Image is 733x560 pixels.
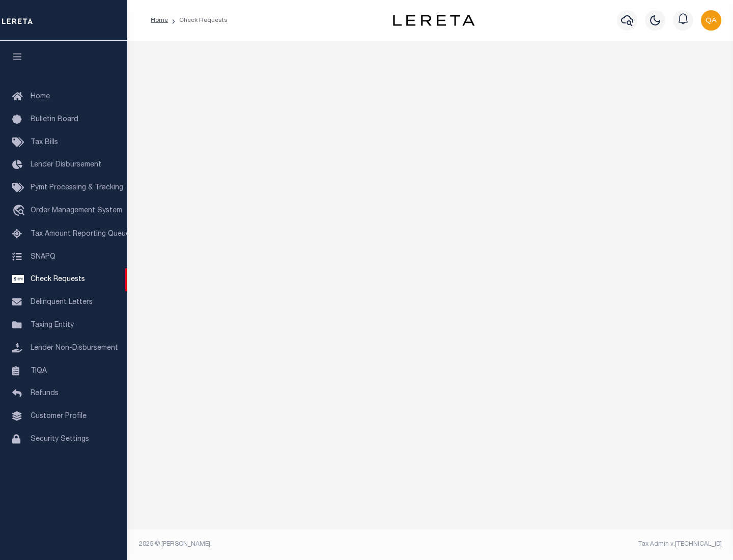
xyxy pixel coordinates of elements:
span: Home [31,93,50,100]
span: Tax Bills [31,139,58,146]
a: Home [151,17,168,23]
span: Customer Profile [31,413,87,420]
span: Lender Non-Disbursement [31,345,118,352]
span: Check Requests [31,276,85,283]
span: TIQA [31,367,47,374]
span: Refunds [31,390,59,397]
div: 2025 © [PERSON_NAME]. [131,540,431,549]
i: travel_explore [12,205,29,218]
img: svg+xml;base64,PHN2ZyB4bWxucz0iaHR0cDovL3d3dy53My5vcmcvMjAwMC9zdmciIHBvaW50ZXItZXZlbnRzPSJub25lIi... [701,10,721,31]
span: Tax Amount Reporting Queue [31,231,130,238]
span: Lender Disbursement [31,161,101,169]
span: Order Management System [31,207,122,214]
li: Check Requests [168,16,228,25]
img: logo-dark.svg [393,15,474,26]
span: Bulletin Board [31,116,78,123]
div: Tax Admin v.[TECHNICAL_ID] [438,540,722,549]
span: Delinquent Letters [31,299,93,306]
span: Pymt Processing & Tracking [31,184,123,191]
span: Taxing Entity [31,322,74,329]
span: Security Settings [31,436,89,443]
span: SNAPQ [31,253,55,260]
